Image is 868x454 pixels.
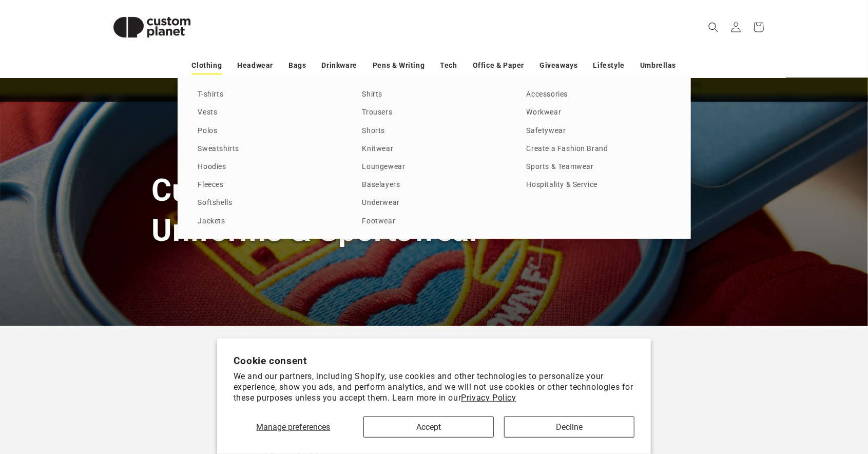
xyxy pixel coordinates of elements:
a: Fleeces [198,178,342,192]
a: Accessories [527,88,670,102]
a: Loungewear [362,160,506,174]
a: Softshells [198,196,342,210]
a: Underwear [362,196,506,210]
a: Vests [198,106,342,120]
a: T-shirts [198,88,342,102]
iframe: Chat Widget [698,343,868,454]
button: Accept [363,417,494,438]
a: Knitwear [362,142,506,156]
a: Clothing [192,56,222,74]
span: Manage preferences [256,422,330,432]
a: Tech [440,56,457,74]
a: Footwear [362,215,506,229]
a: Safetywear [527,124,670,138]
summary: Search [702,16,725,39]
a: Jackets [198,215,342,229]
a: Headwear [237,56,273,74]
a: Workwear [527,106,670,120]
a: Drinkware [322,56,357,74]
a: Shorts [362,124,506,138]
img: Custom Planet [101,4,203,50]
a: Bags [288,56,306,74]
button: Manage preferences [234,417,353,438]
a: Polos [198,124,342,138]
h2: Cookie consent [234,355,635,367]
a: Baselayers [362,178,506,192]
a: Sports & Teamwear [527,160,670,174]
button: Decline [504,417,634,438]
a: Trousers [362,106,506,120]
a: Umbrellas [640,56,676,74]
a: Lifestyle [593,56,625,74]
p: We and our partners, including Shopify, use cookies and other technologies to personalize your ex... [234,371,635,403]
a: Privacy Policy [461,393,516,403]
a: Giveaways [539,56,577,74]
a: Create a Fashion Brand [527,142,670,156]
a: Shirts [362,88,506,102]
a: Office & Paper [473,56,524,74]
a: Sweatshirts [198,142,342,156]
a: Pens & Writing [373,56,425,74]
a: Hoodies [198,160,342,174]
a: Hospitality & Service [527,178,670,192]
